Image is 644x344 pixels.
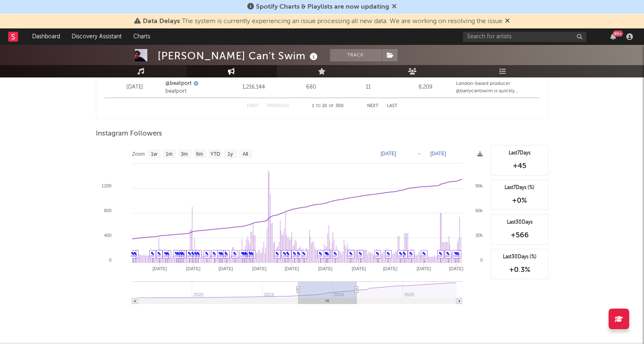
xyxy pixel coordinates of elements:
[475,208,483,213] text: 60k
[109,257,111,262] text: 0
[430,151,446,157] text: [DATE]
[66,28,128,45] a: Discovery Assistant
[250,251,254,256] a: ✎
[324,251,328,256] a: ✎
[613,30,623,37] div: 99 +
[495,230,544,240] div: +566
[164,251,167,256] a: ✎
[242,151,248,157] text: All
[196,251,200,256] a: ✎
[128,28,156,45] a: Charts
[186,266,200,271] text: [DATE]
[228,151,233,157] text: 1y
[297,251,300,256] a: ✎
[319,251,322,256] a: ✎
[104,208,111,213] text: 800
[96,129,162,139] span: Instagram Followers
[158,49,320,63] div: [PERSON_NAME] Can't Swim
[157,251,161,256] a: ✎
[284,83,337,91] div: 680
[212,251,216,256] a: ✎
[286,251,290,256] a: ✎
[101,183,111,188] text: 1200
[247,104,259,108] button: First
[409,251,413,256] a: ✎
[399,251,402,256] a: ✎
[416,151,421,157] text: →
[302,251,306,256] a: ✎
[194,251,198,256] a: ✎
[505,18,510,25] span: Dismiss
[191,251,195,256] a: ✎
[402,251,406,256] a: ✎
[495,184,544,192] div: Last 7 Days (%)
[165,151,172,157] text: 1m
[351,266,366,271] text: [DATE]
[181,251,185,256] a: ✎
[449,266,463,271] text: [DATE]
[383,266,398,271] text: [DATE]
[244,251,248,256] a: ✎
[210,151,220,157] text: YTD
[252,266,266,271] text: [DATE]
[495,265,544,275] div: +0.3 %
[248,251,252,256] a: ✎
[495,150,544,157] div: Last 7 Days
[330,49,381,61] button: Track
[267,104,289,108] button: Previous
[174,251,178,256] a: ✎
[439,251,442,256] a: ✎
[475,183,483,188] text: 90k
[196,151,203,157] text: 6m
[284,266,299,271] text: [DATE]
[152,266,167,271] text: [DATE]
[305,101,351,111] div: 1 10 300
[143,18,502,25] span: : The system is currently experiencing an issue processing all new data. We are working on resolv...
[256,4,389,10] span: Spotify Charts & Playlists are now updating
[495,253,544,261] div: Last 30 Days (%)
[220,251,224,256] a: ✎
[143,18,180,25] span: Data Delays
[224,251,228,256] a: ✎
[177,251,180,256] a: ✎
[133,251,137,256] a: ✎
[475,233,483,238] text: 30k
[610,33,616,40] button: 99+
[241,251,244,256] a: ✎
[316,104,321,108] span: to
[233,251,237,256] a: ✎
[349,251,353,256] a: ✎
[188,251,191,256] a: ✎
[26,28,66,45] a: Dashboard
[386,251,390,256] a: ✎
[151,251,154,256] a: ✎
[275,251,279,256] a: ✎
[151,151,157,157] text: 1w
[132,151,145,157] text: Zoom
[358,251,362,256] a: ✎
[454,251,458,256] a: ✎
[131,251,135,256] a: ✎
[399,83,452,91] div: 8,209
[387,104,398,108] button: Last
[166,251,170,256] a: ✎
[446,251,450,256] a: ✎
[109,83,162,91] div: [DATE]
[227,83,280,91] div: 1,216,144
[181,151,188,157] text: 3m
[179,251,183,256] a: ✎
[219,266,233,271] text: [DATE]
[318,266,332,271] text: [DATE]
[416,266,431,271] text: [DATE]
[367,104,379,108] button: Next
[392,4,397,10] span: Dismiss
[165,80,192,88] a: @beatport
[463,32,586,42] input: Search for artists
[456,251,460,256] a: ✎
[376,251,379,256] a: ✎
[218,251,222,256] a: ✎
[480,257,482,262] text: 0
[104,233,111,238] text: 400
[381,151,396,157] text: [DATE]
[495,196,544,206] div: +0 %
